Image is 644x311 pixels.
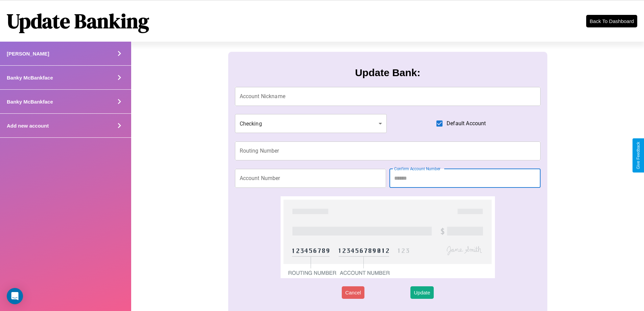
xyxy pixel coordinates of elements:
[355,67,420,79] h3: Update Bank:
[410,286,433,299] button: Update
[586,15,637,27] button: Back To Dashboard
[7,288,23,304] div: Open Intercom Messenger
[447,119,486,128] span: Default Account
[235,114,387,133] div: Checking
[394,166,440,172] label: Confirm Account Number
[7,99,53,105] h4: Banky McBankface
[7,51,49,57] h4: [PERSON_NAME]
[281,196,495,278] img: check
[7,123,49,129] h4: Add new account
[7,75,53,81] h4: Banky McBankface
[7,7,149,35] h1: Update Banking
[342,286,364,299] button: Cancel
[636,142,641,169] div: Give Feedback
